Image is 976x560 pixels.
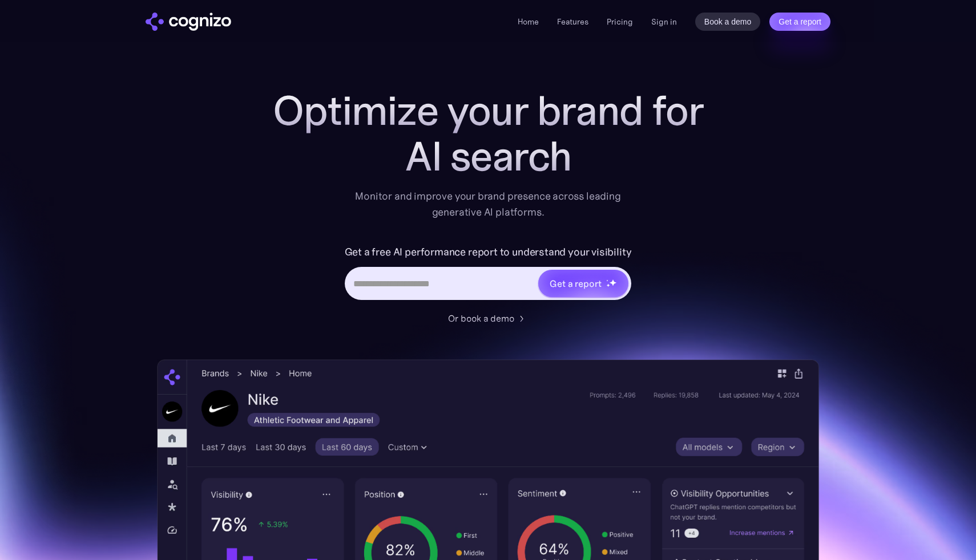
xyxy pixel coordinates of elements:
[651,15,677,29] a: Sign in
[606,279,608,281] img: star
[348,188,628,220] div: Monitor and improve your brand presence across leading generative AI platforms.
[260,133,716,179] div: AI search
[260,88,716,133] h1: Optimize your brand for
[769,13,830,31] a: Get a report
[448,311,514,325] div: Or book a demo
[557,17,588,27] a: Features
[518,17,539,27] a: Home
[146,13,231,31] img: cognizo logo
[607,17,633,27] a: Pricing
[606,283,610,287] img: star
[345,243,632,261] label: Get a free AI performance report to understand your visibility
[537,269,630,298] a: Get a reportstarstarstar
[345,243,632,306] form: Hero URL Input Form
[146,13,231,31] a: home
[550,277,601,290] div: Get a report
[609,279,616,286] img: star
[695,13,761,31] a: Book a demo
[448,311,528,325] a: Or book a demo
